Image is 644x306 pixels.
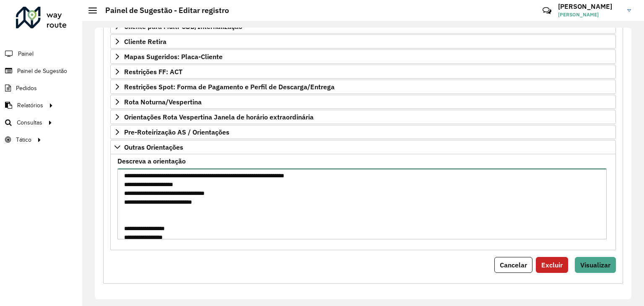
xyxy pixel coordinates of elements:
[541,261,563,269] span: Excluir
[536,257,568,273] button: Excluir
[110,34,616,49] a: Cliente Retira
[97,6,229,15] h2: Painel de Sugestão - Editar registro
[494,257,532,273] button: Cancelar
[110,65,616,79] a: Restrições FF: ACT
[110,125,616,139] a: Pre-Roteirização AS / Orientações
[500,261,527,269] span: Cancelar
[110,80,616,94] a: Restrições Spot: Forma de Pagamento e Perfil de Descarga/Entrega
[124,83,335,90] span: Restrições Spot: Forma de Pagamento e Perfil de Descarga/Entrega
[580,261,610,269] span: Visualizar
[110,110,616,124] a: Orientações Rota Vespertina Janela de horário extraordinária
[124,53,223,60] span: Mapas Sugeridos: Placa-Cliente
[110,49,616,64] a: Mapas Sugeridos: Placa-Cliente
[17,67,67,75] span: Painel de Sugestão
[558,11,621,18] span: [PERSON_NAME]
[124,38,166,45] span: Cliente Retira
[124,23,242,30] span: Cliente para Multi-CDD/Internalização
[16,84,37,93] span: Pedidos
[124,99,202,105] span: Rota Noturna/Vespertina
[124,68,182,75] span: Restrições FF: ACT
[17,118,42,127] span: Consultas
[558,3,621,10] h3: [PERSON_NAME]
[117,156,186,166] label: Descreva a orientação
[538,2,556,20] a: Contato Rápido
[16,135,31,144] span: Tático
[124,114,314,120] span: Orientações Rota Vespertina Janela de horário extraordinária
[575,257,616,273] button: Visualizar
[124,129,229,135] span: Pre-Roteirização AS / Orientações
[18,49,34,58] span: Painel
[110,95,616,109] a: Rota Noturna/Vespertina
[110,140,616,154] a: Outras Orientações
[110,154,616,250] div: Outras Orientações
[17,101,43,110] span: Relatórios
[124,144,183,150] span: Outras Orientações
